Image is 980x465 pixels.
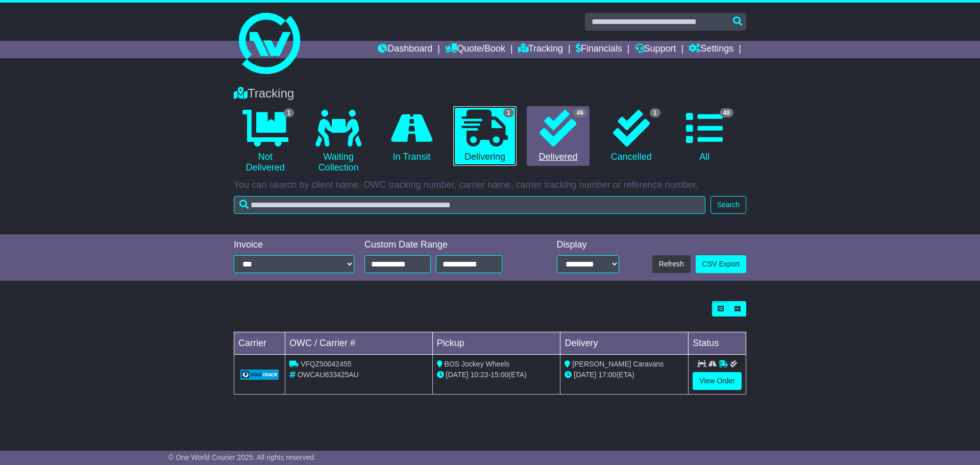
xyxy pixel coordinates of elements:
[471,371,488,379] span: 10:23
[445,41,505,58] a: Quote/Book
[298,371,359,379] span: OWCAU633425AU
[600,106,663,166] a: 1 Cancelled
[378,41,432,58] a: Dashboard
[565,370,684,380] div: (ETA)
[557,239,619,251] div: Display
[432,332,560,355] td: Pickup
[572,360,664,368] span: [PERSON_NAME] Caravans
[598,371,616,379] span: 17:00
[445,360,510,368] span: BOS Jockey Wheels
[284,108,295,117] span: 1
[650,108,660,117] span: 1
[673,106,736,166] a: 48 All
[574,371,596,379] span: [DATE]
[491,371,508,379] span: 15:00
[240,370,279,380] img: GetCarrierServiceLogo
[234,106,297,177] a: 1 Not Delivered
[503,108,514,117] span: 1
[234,180,746,191] p: You can search by client name, OWC tracking number, carrier name, carrier tracking number or refe...
[689,41,733,58] a: Settings
[710,196,746,214] button: Search
[527,106,590,166] a: 46 Delivered
[437,370,556,380] div: - (ETA)
[234,332,285,355] td: Carrier
[689,332,746,355] td: Status
[518,41,563,58] a: Tracking
[635,41,676,58] a: Support
[560,332,689,355] td: Delivery
[446,371,469,379] span: [DATE]
[573,108,587,117] span: 46
[229,86,751,101] div: Tracking
[168,453,316,461] span: © One World Courier 2025. All rights reserved.
[693,372,742,390] a: View Order
[301,360,352,368] span: VFQZ50042455
[652,255,691,273] button: Refresh
[307,106,370,177] a: Waiting Collection
[364,239,528,251] div: Custom Date Range
[720,108,733,117] span: 48
[696,255,746,273] a: CSV Export
[576,41,622,58] a: Financials
[380,106,443,166] a: In Transit
[234,239,354,251] div: Invoice
[453,106,516,166] a: 1 Delivering
[285,332,433,355] td: OWC / Carrier #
